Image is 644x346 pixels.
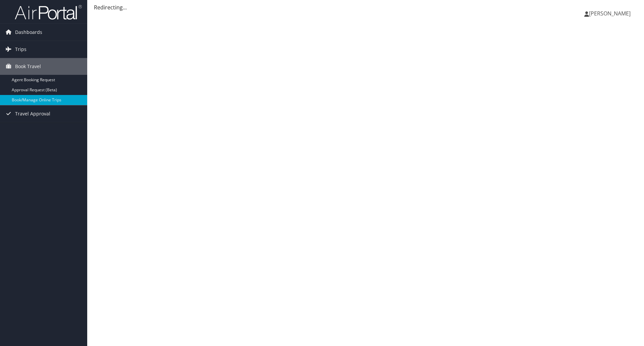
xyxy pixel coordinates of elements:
[15,24,42,41] span: Dashboards
[15,41,26,58] span: Trips
[589,10,631,17] span: [PERSON_NAME]
[15,4,82,20] img: airportal-logo.png
[15,58,41,75] span: Book Travel
[584,3,637,23] a: [PERSON_NAME]
[94,3,637,11] div: Redirecting...
[15,105,50,122] span: Travel Approval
